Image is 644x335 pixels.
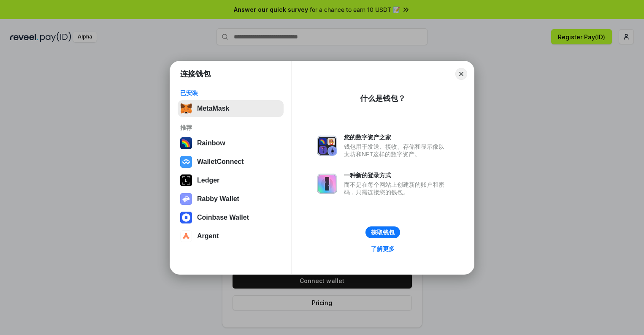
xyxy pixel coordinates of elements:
div: 推荐 [180,124,281,131]
div: 而不是在每个网站上创建新的账户和密码，只需连接您的钱包。 [344,181,449,196]
button: WalletConnect [178,153,284,170]
div: 钱包用于发送、接收、存储和显示像以太坊和NFT这样的数字资产。 [344,143,449,158]
button: Coinbase Wallet [178,209,284,226]
div: MetaMask [197,105,229,112]
button: Rainbow [178,135,284,152]
div: Coinbase Wallet [197,214,249,221]
button: Argent [178,228,284,245]
button: 获取钱包 [365,226,400,238]
a: 了解更多 [366,243,400,254]
img: svg+xml,%3Csvg%20width%3D%2228%22%20height%3D%2228%22%20viewBox%3D%220%200%2028%2028%22%20fill%3D... [180,212,192,223]
div: Rabby Wallet [197,195,239,203]
div: 什么是钱包？ [360,93,406,103]
div: Rainbow [197,139,225,147]
img: svg+xml,%3Csvg%20width%3D%2228%22%20height%3D%2228%22%20viewBox%3D%220%200%2028%2028%22%20fill%3D... [180,156,192,168]
button: Close [455,68,467,80]
img: svg+xml,%3Csvg%20fill%3D%22none%22%20height%3D%2233%22%20viewBox%3D%220%200%2035%2033%22%20width%... [180,103,192,114]
img: svg+xml,%3Csvg%20width%3D%22120%22%20height%3D%22120%22%20viewBox%3D%220%200%20120%20120%22%20fil... [180,137,192,149]
div: WalletConnect [197,158,244,166]
button: Rabby Wallet [178,191,284,207]
div: Ledger [197,177,219,184]
div: 已安装 [180,89,281,97]
div: Argent [197,232,219,240]
div: 一种新的登录方式 [344,172,449,179]
img: svg+xml,%3Csvg%20xmlns%3D%22http%3A%2F%2Fwww.w3.org%2F2000%2Fsvg%22%20fill%3D%22none%22%20viewBox... [317,174,337,194]
img: svg+xml,%3Csvg%20xmlns%3D%22http%3A%2F%2Fwww.w3.org%2F2000%2Fsvg%22%20fill%3D%22none%22%20viewBox... [317,136,337,156]
div: 获取钱包 [371,229,395,236]
div: 了解更多 [371,245,395,253]
h1: 连接钱包 [180,69,211,79]
div: 您的数字资产之家 [344,133,449,141]
button: MetaMask [178,100,284,117]
img: svg+xml,%3Csvg%20xmlns%3D%22http%3A%2F%2Fwww.w3.org%2F2000%2Fsvg%22%20width%3D%2228%22%20height%3... [180,174,192,186]
img: svg+xml,%3Csvg%20xmlns%3D%22http%3A%2F%2Fwww.w3.org%2F2000%2Fsvg%22%20fill%3D%22none%22%20viewBox... [180,193,192,205]
img: svg+xml,%3Csvg%20width%3D%2228%22%20height%3D%2228%22%20viewBox%3D%220%200%2028%2028%22%20fill%3D... [180,230,192,242]
button: Ledger [178,172,284,189]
